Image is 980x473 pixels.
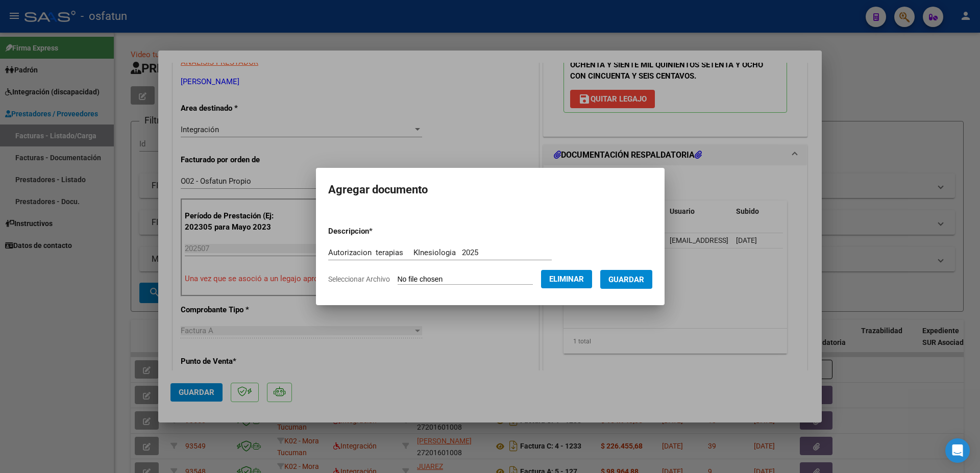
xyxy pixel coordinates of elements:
[328,180,652,200] h2: Agregar documento
[549,275,584,284] span: Eliminar
[945,438,970,463] div: Open Intercom Messenger
[541,270,592,288] button: Eliminar
[328,226,426,237] p: Descripcion
[608,275,644,284] span: Guardar
[328,275,390,283] span: Seleccionar Archivo
[600,270,652,289] button: Guardar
